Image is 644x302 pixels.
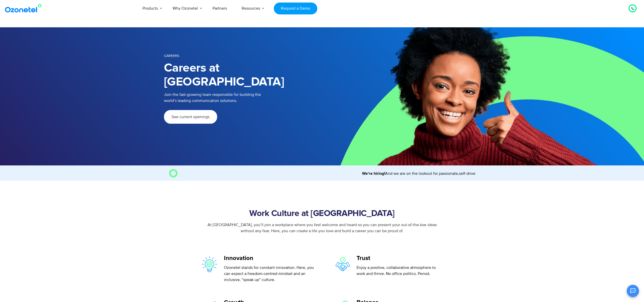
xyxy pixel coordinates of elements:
[207,222,437,233] span: At [GEOGRAPHIC_DATA], you’ll join a workplace where you feel welcome and heard so you can present...
[164,54,179,58] span: Careers
[164,110,217,124] a: See current openings
[164,92,315,104] p: Join the fast-growing team responsible for building the world’s leading communication solutions.
[352,171,375,176] strong: We’re hiring!
[334,255,351,274] img: trust
[200,255,219,274] img: innovation
[224,255,318,262] h5: Innovation
[164,61,322,89] h1: Careers at [GEOGRAPHIC_DATA]
[224,265,318,283] p: Ozonetel stands for constant innovation. Here, you can expect a freedom-centred mindset and an in...
[357,255,444,262] h5: Trust
[627,285,639,297] button: Open chat
[180,170,475,177] marquee: And we are on the lookout for passionate,self-driven, hardworking team members to join us. Come, ...
[169,169,178,178] img: O Image
[274,3,317,14] a: Request a Demo
[357,265,444,277] p: Enjoy a positive, collaborative atmosphere to work and thrive. No office politics. Period.
[172,115,210,119] span: See current openings
[180,209,464,219] h2: Work Culture at [GEOGRAPHIC_DATA]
